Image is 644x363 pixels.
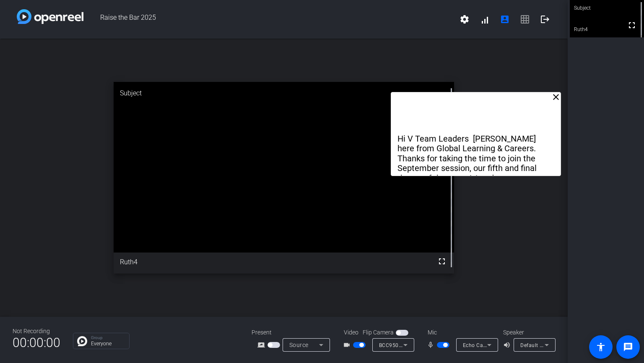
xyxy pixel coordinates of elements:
p: Group [91,336,125,340]
mat-icon: account_box [500,14,510,24]
mat-icon: logout [540,14,550,24]
span: BCC950 ConferenceCam (046d:0837) [379,342,471,348]
div: Mic [419,328,503,337]
span: 00:00:00 [13,332,60,353]
span: Raise the Bar 2025 [83,9,454,29]
img: white-gradient.svg [17,9,83,24]
mat-icon: volume_up [503,340,513,350]
span: Flip Camera [363,328,394,337]
span: Source [289,342,309,348]
div: Not Recording [13,327,60,336]
mat-icon: settings [460,14,470,24]
mat-icon: mic_none [427,340,437,350]
div: Speaker [503,328,553,337]
div: Present [252,328,335,337]
mat-icon: fullscreen [437,256,447,266]
mat-icon: screen_share_outline [257,340,267,350]
div: Subject [114,82,454,105]
span: Video [344,328,358,337]
img: Chat Icon [77,336,87,346]
mat-icon: videocam_outline [343,340,353,350]
mat-icon: accessibility [596,342,606,352]
p: Hi V Team Leaders [PERSON_NAME] here from Global Learning & Careers. Thanks for taking the time t... [397,134,554,193]
span: Echo Cancelling Speakerphone (BCC950 ConferenceCam) (046d:0838) [463,342,636,348]
mat-icon: message [623,342,633,352]
p: Everyone [91,341,125,346]
mat-icon: close [551,92,561,102]
button: signal_cellular_alt [475,9,495,29]
mat-icon: fullscreen [627,20,637,30]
